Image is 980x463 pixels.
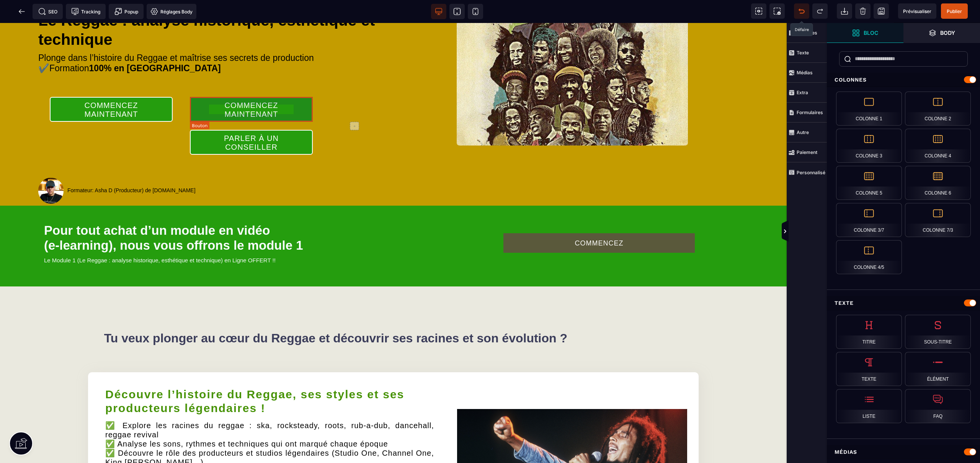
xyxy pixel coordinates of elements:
strong: Personnalisé [797,170,825,175]
span: Nettoyage [855,3,871,19]
span: Aperçu [898,3,936,19]
span: Texte [787,43,827,63]
button: COMMENCEZ MAINTENANT [50,74,173,99]
b: 100% en [GEOGRAPHIC_DATA] [89,40,221,50]
div: Texte [827,296,980,310]
span: Défaire [794,3,809,19]
span: Ouvrir les blocs [827,23,903,43]
div: Colonne 4/5 [836,240,902,274]
div: Médias [827,445,980,459]
div: Colonne 3 [836,129,902,163]
span: SEO [38,8,57,15]
span: Tracking [71,8,100,15]
span: Code de suivi [66,4,106,19]
div: Colonne 3/7 [836,203,902,237]
div: Colonne 2 [905,92,971,126]
h2: Découvre l’histoire du Reggae, ses styles et ses producteurs légendaires ! [105,361,434,396]
strong: Médias [797,70,813,75]
div: Liste [836,389,902,423]
div: Colonne 7/3 [905,203,971,237]
button: PARLER À UN CONSEILLER [190,107,313,132]
span: Popup [114,8,138,15]
strong: Formulaires [797,110,823,115]
div: Titre [836,315,902,349]
text: Tu veux plonger au cœur du Reggae et découvrir ses racines et son évolution ? [104,306,678,324]
text: Le Module 1 (Le Reggae : analyse historique, esthétique et technique) en Ligne OFFERT !! [44,232,438,242]
div: Colonne 4 [905,129,971,163]
span: Ouvrir les calques [903,23,980,43]
text: Pour tout achat d’un module en vidéo (e-learning), nous vous offrons le module 1 [44,198,438,232]
text: Plonge dans l’histoire du Reggae et maîtrise ses secrets de production ✔️Formation [38,28,390,53]
span: Publier [947,8,962,14]
span: Colonnes [787,23,827,43]
strong: Extra [797,90,808,95]
span: Personnalisé [787,162,827,182]
span: Métadata SEO [33,4,63,19]
div: ✅ Explore les racines du reggae : ska, rocksteady, roots, rub-a-dub, dancehall, reggae revival [105,398,434,416]
div: FAQ [905,389,971,423]
span: Autre [787,123,827,142]
span: Réglages Body [150,8,193,15]
strong: Paiement [797,149,817,155]
strong: Texte [797,50,809,56]
div: Élément [905,352,971,386]
div: ✅ Découvre le rôle des producteurs et studios légendaires (Studio One, Channel One, King [PERSON_... [105,425,434,444]
span: Voir tablette [449,4,465,19]
span: Voir bureau [431,4,446,19]
span: Favicon [147,4,196,19]
button: COMMENCEZ [503,210,695,230]
button: COMMENCEZ MAINTENANT [190,74,313,99]
span: Voir les composants [751,3,766,19]
div: ✅ Analyse les sons, rythmes et techniques qui ont marqué chaque époque [105,416,434,425]
span: Formulaires [787,103,827,123]
span: Retour [14,4,29,19]
span: Importer [837,3,852,19]
div: Colonne 1 [836,92,902,126]
span: Enregistrer [874,3,889,19]
div: Colonne 6 [905,166,971,200]
span: Créer une alerte modale [109,4,144,19]
div: Sous-titre [905,315,971,349]
div: Colonne 5 [836,166,902,200]
img: 9954335b3d3f7f44c525a584d1d17ad2_tete_asha2.png [38,155,64,181]
span: Capture d'écran [769,3,785,19]
span: Médias [787,63,827,83]
span: Paiement [787,142,827,162]
div: Colonnes [827,73,980,87]
strong: Bloc [864,30,878,36]
strong: Body [940,30,955,36]
span: Afficher les vues [827,220,835,243]
span: Rétablir [812,3,828,19]
span: Enregistrer le contenu [941,3,968,19]
span: Voir mobile [468,4,483,19]
span: Extra [787,83,827,103]
div: Texte [836,352,902,386]
strong: Autre [797,129,809,135]
span: Prévisualiser [903,8,931,14]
